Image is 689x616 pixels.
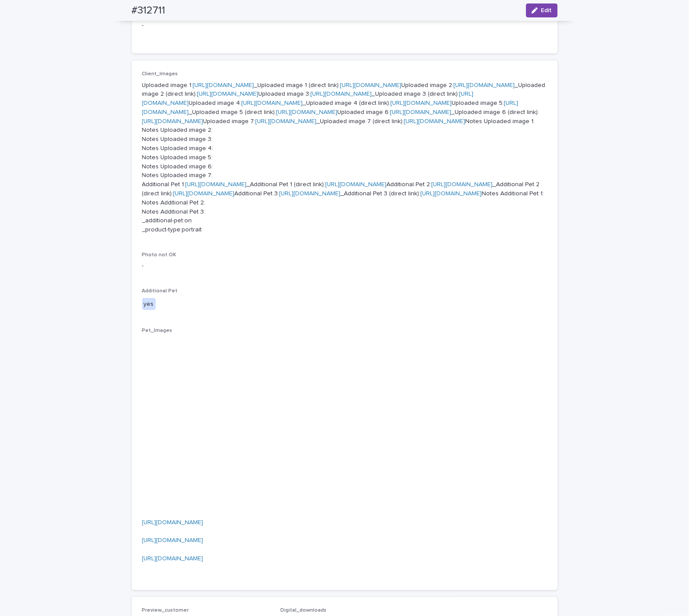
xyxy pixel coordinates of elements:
span: Edit [541,7,552,13]
a: [URL][DOMAIN_NAME] [390,109,452,115]
h2: #312711 [132,4,166,17]
span: Pet_Images [142,328,173,333]
a: [URL][DOMAIN_NAME] [173,191,235,197]
a: [URL][DOMAIN_NAME] [404,118,466,124]
a: [URL][DOMAIN_NAME] [142,100,519,115]
p: - [142,261,547,271]
a: [URL][DOMAIN_NAME] [432,181,493,187]
span: Additional Pet [142,288,178,294]
span: Preview_customer [142,608,189,613]
p: - [142,21,547,30]
a: [URL][DOMAIN_NAME] [242,100,303,106]
a: [URL][DOMAIN_NAME] [391,100,452,106]
span: Digital_downloads [280,608,326,613]
a: [URL][DOMAIN_NAME] [142,556,203,562]
a: [URL][DOMAIN_NAME] [142,118,203,124]
a: [URL][DOMAIN_NAME] [256,118,317,124]
a: [URL][DOMAIN_NAME] [193,82,254,88]
a: [URL][DOMAIN_NAME] [454,82,515,88]
span: Client_Images [142,71,178,77]
a: [URL][DOMAIN_NAME] [280,191,341,197]
a: [URL][DOMAIN_NAME] [311,91,372,97]
button: Edit [526,3,558,17]
a: [URL][DOMAIN_NAME] [276,109,338,115]
a: [URL][DOMAIN_NAME] [197,91,259,97]
a: [URL][DOMAIN_NAME] [186,181,247,187]
a: [URL][DOMAIN_NAME] [326,181,387,187]
span: Photo not OK [142,252,176,258]
a: [URL][DOMAIN_NAME] [421,191,482,197]
a: [URL][DOMAIN_NAME] [340,82,402,88]
a: [URL][DOMAIN_NAME] [142,538,203,544]
div: yes [142,298,156,311]
a: [URL][DOMAIN_NAME] [142,520,203,526]
p: Uploaded image 1: _Uploaded image 1 (direct link): Uploaded image 2: _Uploaded image 2 (direct li... [142,81,547,235]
